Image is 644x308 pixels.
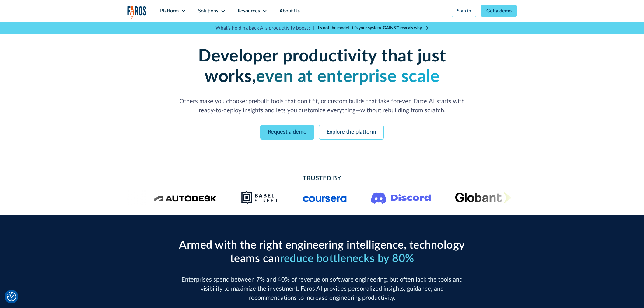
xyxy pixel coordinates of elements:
[241,190,279,205] img: Babel Street logo png
[256,68,439,85] strong: even at enterprise scale
[455,192,512,203] img: Globant's logo
[198,7,218,15] div: Solutions
[260,125,314,140] a: Request a demo
[127,6,147,19] img: Logo of the analytics and reporting company Faros.
[319,125,384,140] a: Explore the platform
[176,97,468,115] p: Others make you choose: prebuilt tools that don't fit, or custom builds that take forever. Faros ...
[303,193,347,202] img: Logo of the online learning platform Coursera.
[215,24,314,32] p: What's holding back AI's productivity boost? |
[7,292,16,301] img: Revisit consent button
[7,292,16,301] button: Cookie Settings
[127,6,147,19] a: home
[176,239,468,265] h2: Armed with the right engineering intelligence, technology teams can
[317,25,429,31] a: It’s not the model—it’s your system. GAINS™ reveals why
[176,174,468,183] h2: Trusted By
[176,275,468,303] p: Enterprises spend between 7% and 40% of revenue on software engineering, but often lack the tools...
[280,253,414,264] span: reduce bottlenecks by 80%
[198,48,446,85] strong: Developer productivity that just works,
[452,5,476,17] a: Sign in
[371,191,431,204] img: Logo of the communication platform Discord.
[160,7,179,15] div: Platform
[317,26,422,30] strong: It’s not the model—it’s your system. GAINS™ reveals why
[238,7,260,15] div: Resources
[154,194,217,202] img: Logo of the design software company Autodesk.
[481,5,517,17] a: Get a demo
